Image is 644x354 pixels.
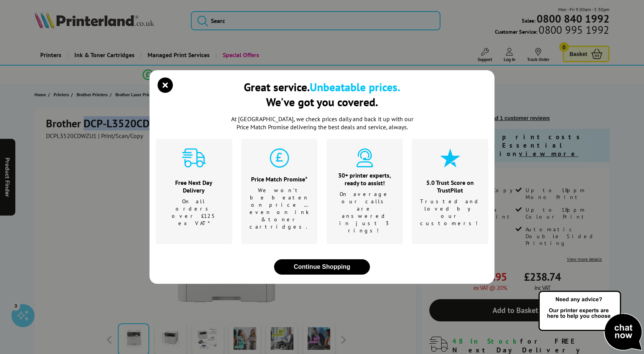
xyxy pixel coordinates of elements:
div: 5.0 Trust Score on TrustPilot [420,179,480,194]
div: 30+ printer experts, ready to assist! [336,171,394,187]
b: Unbeatable prices. [310,79,400,94]
div: Free Next Day Delivery [165,179,223,194]
div: Great service. We've got you covered. [244,79,400,109]
p: We won't be beaten on price …even on ink & toner cartridges. [250,187,309,231]
button: close modal [159,79,171,91]
p: On average our calls are answered in just 3 rings! [336,191,394,234]
div: Price Match Promise* [250,175,309,183]
p: At [GEOGRAPHIC_DATA], we check prices daily and back it up with our Price Match Promise deliverin... [226,115,418,131]
p: On all orders over £125 ex VAT* [165,198,223,227]
button: close modal [274,259,370,275]
p: Trusted and loved by our customers! [420,198,480,227]
img: Open Live Chat window [537,290,644,352]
